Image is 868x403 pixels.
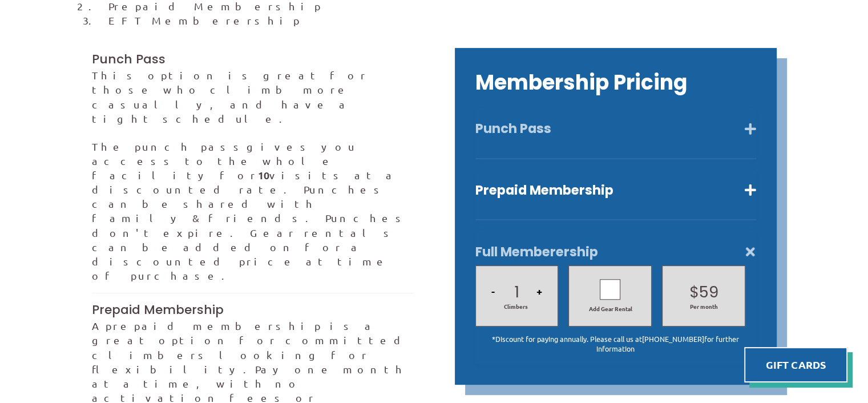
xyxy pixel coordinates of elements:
[533,272,546,311] button: +
[475,334,756,354] p: *Discount for paying annually. Please call us at for further information
[574,305,646,313] span: Add Gear Rental
[503,303,527,311] span: Climbers
[92,51,414,68] h3: Punch Pass
[92,301,414,319] h3: Prepaid Membership
[673,303,734,311] span: Per month
[642,334,704,344] a: [PHONE_NUMBER]
[92,320,411,375] span: A prepaid membership is a great option for committed climbers looking for flexibility.
[92,139,414,283] p: The punch pass
[699,281,718,303] p: 59
[92,68,414,126] p: This option is great for those who climb more casually, and have a tight schedule.
[668,281,740,303] h2: $
[481,281,552,303] h2: 1
[92,140,409,282] span: gives you access to the whole facility for visits at a discounted rate. Punches can be shared wit...
[475,68,756,97] h2: Membership Pricing
[108,13,776,27] li: EFT Memberership
[258,168,269,182] strong: 10
[488,272,498,311] button: -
